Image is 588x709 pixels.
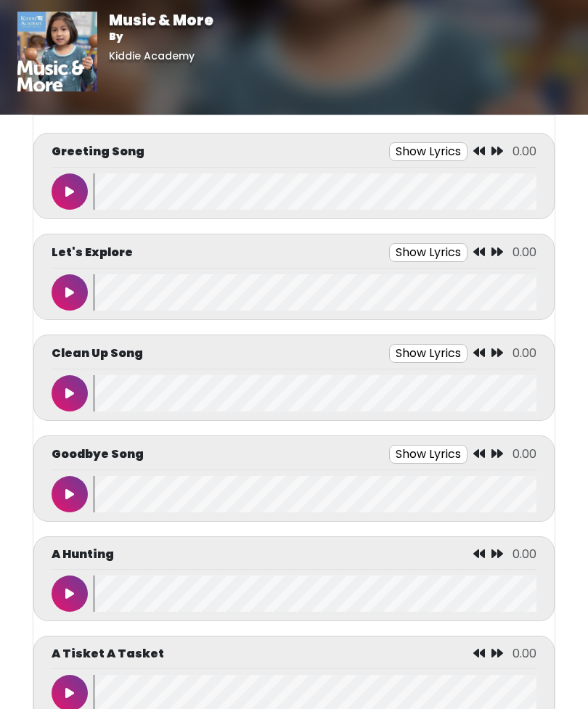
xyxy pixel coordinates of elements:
p: Greeting Song [52,143,144,160]
h1: Music & More [109,12,213,29]
p: By [109,29,213,44]
span: 0.00 [513,244,536,261]
p: A Tisket A Tasket [52,645,164,663]
button: Show Lyrics [389,445,467,464]
button: Show Lyrics [389,344,467,363]
span: 0.00 [513,546,536,562]
img: 01vrkzCYTteBT1eqlInO [17,12,97,91]
p: Clean Up Song [52,345,143,362]
span: 0.00 [513,143,536,160]
button: Show Lyrics [389,243,467,262]
button: Show Lyrics [389,142,467,161]
p: Let's Explore [52,244,133,261]
span: 0.00 [513,345,536,361]
h6: Kiddie Academy [109,50,213,62]
p: Goodbye Song [52,446,144,463]
span: 0.00 [513,446,536,462]
span: 0.00 [513,645,536,662]
p: A Hunting [52,546,114,563]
